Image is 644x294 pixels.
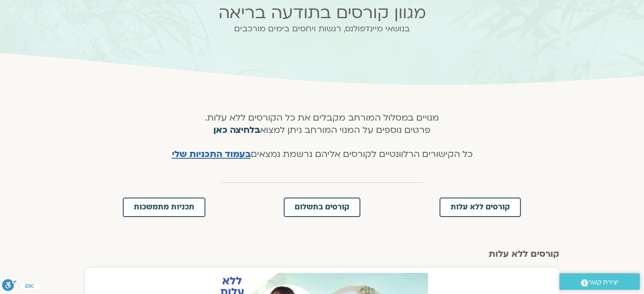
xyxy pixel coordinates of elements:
[213,124,260,136] a: בלחיצה כאן
[284,198,360,217] a: קורסים בתשלום
[134,203,194,211] span: תכניות מתמשכות
[123,198,205,217] a: תכניות מתמשכות
[156,24,488,33] h2: בנושאי מיינדפולנס, רגשות ויחסים בימים מורכבים
[439,198,521,217] a: קורסים ללא עלות
[162,112,482,161] h4: מנויים במסלול המורחב מקבלים את כל הקורסים ללא עלות. פרטים נוספים על המנוי המורחב ניתן למצוא כל הק...
[85,249,559,259] h2: קורסים ללא עלות
[172,148,251,160] a: בעמוד התכניות שלי
[559,273,640,290] a: יצירת קשר
[588,277,619,288] span: יצירת קשר
[156,3,488,22] h2: מגוון קורסים בתודעה בריאה
[295,203,349,211] span: קורסים בתשלום
[451,203,510,211] span: קורסים ללא עלות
